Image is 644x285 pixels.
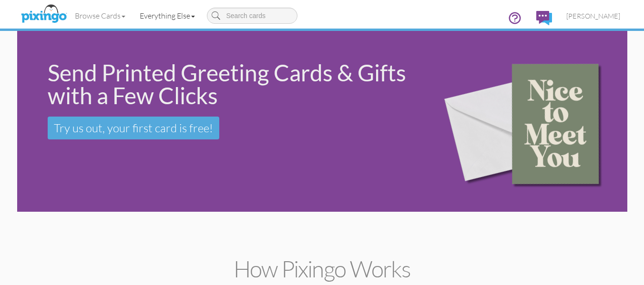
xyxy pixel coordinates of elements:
[133,4,202,28] a: Everything Else
[566,12,620,20] span: [PERSON_NAME]
[207,8,297,24] input: Search cards
[54,121,213,135] span: Try us out, your first card is free!
[559,4,627,28] a: [PERSON_NAME]
[48,61,416,107] div: Send Printed Greeting Cards & Gifts with a Few Clicks
[19,2,69,26] img: pixingo logo
[34,256,611,282] h2: How Pixingo works
[48,117,219,139] a: Try us out, your first card is free!
[536,11,552,25] img: comments.svg
[429,33,624,210] img: 15b0954d-2d2f-43ee-8fdb-3167eb028af9.png
[68,4,133,28] a: Browse Cards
